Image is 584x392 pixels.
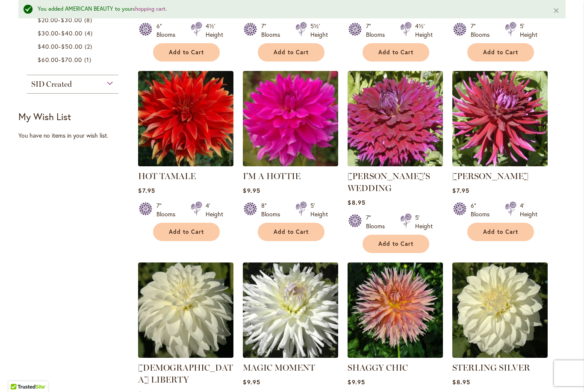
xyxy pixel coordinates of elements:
[258,43,324,62] button: Add to Cart
[310,201,328,218] div: 5' Height
[467,43,534,62] button: Add to Cart
[38,5,540,13] div: You added AMERICAN BEAUTY to your .
[153,43,220,62] button: Add to Cart
[18,131,133,140] div: You have no items in your wish list.
[38,55,110,64] a: $60.00-$70.00 1
[38,29,110,38] a: $30.00-$40.00 4
[38,56,59,64] span: $60.00
[38,42,83,50] span: -
[61,56,82,64] span: $70.00
[348,262,443,358] img: SHAGGY CHIC
[156,22,180,39] div: 6" Blooms
[348,171,430,193] a: [PERSON_NAME]'S WEDDING
[378,49,413,56] span: Add to Cart
[138,262,233,358] img: LADY LIBERTY
[31,80,72,89] span: SID Created
[84,55,94,64] span: 1
[243,160,338,168] a: I'm A Hottie
[38,42,59,50] span: $40.00
[243,378,260,386] span: $9.95
[38,56,82,64] span: -
[520,201,537,218] div: 4' Height
[38,29,59,37] span: $30.00
[61,29,82,37] span: $40.00
[85,29,95,38] span: 4
[206,201,223,218] div: 4' Height
[38,42,110,51] a: $40.00-$50.00 2
[169,228,204,236] span: Add to Cart
[348,351,443,360] a: SHAGGY CHIC
[348,71,443,166] img: Jennifer's Wedding
[363,235,429,253] button: Add to Cart
[38,16,58,24] span: $20.00
[243,171,301,181] a: I'M A HOTTIE
[363,43,429,62] button: Add to Cart
[274,49,309,56] span: Add to Cart
[206,22,223,39] div: 4½' Height
[243,262,338,358] img: MAGIC MOMENT
[261,22,285,39] div: 7" Blooms
[467,223,534,241] button: Add to Cart
[452,378,470,386] span: $8.95
[61,16,82,24] span: $30.00
[483,228,518,236] span: Add to Cart
[378,240,413,248] span: Add to Cart
[366,213,390,230] div: 7" Blooms
[471,201,495,218] div: 6" Blooms
[452,171,528,181] a: [PERSON_NAME]
[243,186,260,195] span: $9.95
[138,363,233,385] a: [DEMOGRAPHIC_DATA] LIBERTY
[85,42,94,51] span: 2
[471,22,495,39] div: 7" Blooms
[243,363,315,373] a: MAGIC MOMENT
[310,22,328,39] div: 5½' Height
[348,198,365,206] span: $8.95
[243,71,338,166] img: I'm A Hottie
[520,22,537,39] div: 5' Height
[258,223,324,241] button: Add to Cart
[348,160,443,168] a: Jennifer's Wedding
[261,201,285,218] div: 8" Blooms
[452,186,469,195] span: $7.95
[415,213,433,230] div: 5' Height
[452,363,530,373] a: STERLING SILVER
[153,223,220,241] button: Add to Cart
[483,49,518,56] span: Add to Cart
[133,5,165,12] a: shopping cart
[452,262,548,358] img: Sterling Silver
[138,351,233,360] a: LADY LIBERTY
[138,171,196,181] a: HOT TAMALE
[138,71,233,166] img: Hot Tamale
[348,363,408,373] a: SHAGGY CHIC
[169,49,204,56] span: Add to Cart
[38,15,110,24] a: $20.00-$30.00 8
[452,71,548,166] img: JUANITA
[38,29,83,37] span: -
[156,201,180,218] div: 7" Blooms
[348,378,365,386] span: $9.95
[6,362,30,386] iframe: Launch Accessibility Center
[452,351,548,360] a: Sterling Silver
[38,16,82,24] span: -
[243,351,338,360] a: MAGIC MOMENT
[138,160,233,168] a: Hot Tamale
[84,15,94,24] span: 8
[18,110,71,123] strong: My Wish List
[274,228,309,236] span: Add to Cart
[366,22,390,39] div: 7" Blooms
[138,186,155,195] span: $7.95
[452,160,548,168] a: JUANITA
[61,42,82,50] span: $50.00
[415,22,433,39] div: 4½' Height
